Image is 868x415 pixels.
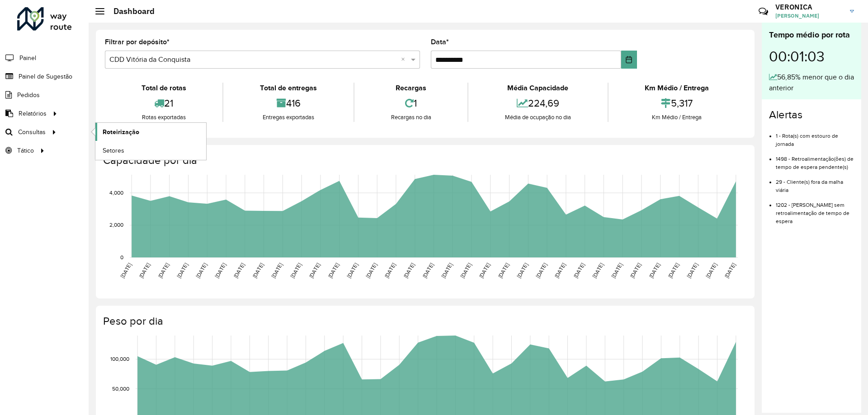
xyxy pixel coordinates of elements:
h3: VERONICA [775,3,843,11]
text: [DATE] [421,262,434,279]
text: [DATE] [553,262,566,279]
span: Consultas [18,127,46,137]
text: [DATE] [119,262,132,279]
span: Clear all [401,54,409,65]
div: 00:01:03 [769,41,854,72]
text: [DATE] [308,262,321,279]
span: Setores [103,146,124,155]
span: Relatórios [19,109,47,118]
h4: Peso por dia [103,315,745,328]
div: Entregas exportadas [226,113,351,122]
div: Média Capacidade [471,83,605,93]
text: [DATE] [214,262,227,279]
text: [DATE] [232,262,245,279]
text: 100,000 [110,356,129,362]
text: [DATE] [157,262,170,279]
div: Recargas no dia [357,113,465,122]
text: 50,000 [112,386,129,392]
text: [DATE] [591,262,604,279]
div: Rotas exportadas [107,113,220,122]
li: 1 - Rota(s) com estouro de jornada [776,125,854,148]
text: [DATE] [572,262,585,279]
div: Km Médio / Entrega [611,83,743,93]
div: 21 [107,93,220,113]
text: [DATE] [402,262,415,279]
div: 224,69 [471,93,605,113]
div: Média de ocupação no dia [471,113,605,122]
div: 1 [357,93,465,113]
text: [DATE] [723,262,736,279]
text: [DATE] [289,262,302,279]
label: Data [431,37,449,47]
div: Km Médio / Entrega [611,113,743,122]
text: [DATE] [686,262,699,279]
text: [DATE] [610,262,623,279]
text: [DATE] [383,262,396,279]
label: Filtrar por depósito [105,37,170,47]
text: [DATE] [459,262,472,279]
li: 1202 - [PERSON_NAME] sem retroalimentação de tempo de espera [776,194,854,225]
div: Total de rotas [107,83,220,93]
h2: Dashboard [104,6,155,16]
text: [DATE] [346,262,359,279]
div: Total de entregas [226,83,351,93]
span: [PERSON_NAME] [775,12,843,20]
span: Tático [17,146,34,155]
text: 0 [120,254,123,260]
span: Roteirização [103,127,139,137]
text: [DATE] [516,262,529,279]
h4: Alertas [769,108,854,121]
text: [DATE] [365,262,378,279]
text: [DATE] [327,262,340,279]
h4: Capacidade por dia [103,154,745,167]
div: 56,85% menor que o dia anterior [769,72,854,93]
div: 416 [226,93,351,113]
text: 4,000 [109,190,123,196]
text: [DATE] [478,262,491,279]
a: Setores [95,141,206,159]
text: [DATE] [251,262,264,279]
div: Tempo médio por rota [769,29,854,41]
text: [DATE] [648,262,661,279]
text: [DATE] [440,262,453,279]
text: 2,000 [109,222,123,228]
span: Painel [19,53,36,63]
text: [DATE] [497,262,510,279]
button: Choose Date [621,51,637,69]
span: Pedidos [17,90,40,100]
div: Recargas [357,83,465,93]
text: [DATE] [667,262,680,279]
a: Contato Rápido [754,2,773,21]
text: [DATE] [138,262,151,279]
text: [DATE] [535,262,548,279]
span: Painel de Sugestão [19,72,72,81]
text: [DATE] [629,262,642,279]
li: 1498 - Retroalimentação(ões) de tempo de espera pendente(s) [776,148,854,171]
li: 29 - Cliente(s) fora da malha viária [776,171,854,194]
text: [DATE] [195,262,208,279]
div: 5,317 [611,93,743,113]
a: Roteirização [95,123,206,141]
text: [DATE] [270,262,283,279]
text: [DATE] [176,262,189,279]
text: [DATE] [705,262,718,279]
